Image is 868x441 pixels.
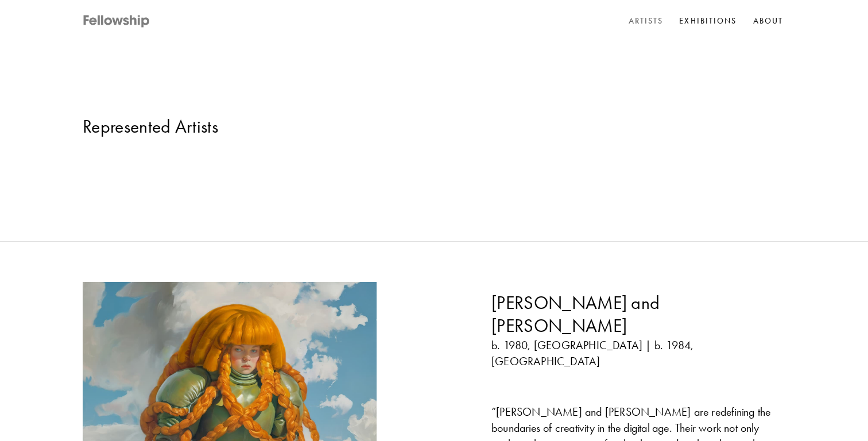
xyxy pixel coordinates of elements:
p: b. 1980, [GEOGRAPHIC_DATA] | b. 1984, [GEOGRAPHIC_DATA] [491,337,785,369]
a: Exhibitions [677,13,739,30]
a: Artists [626,13,666,30]
span: Represented Artists [83,115,218,138]
h3: [PERSON_NAME] and [PERSON_NAME] [491,291,785,337]
a: About [751,13,786,30]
